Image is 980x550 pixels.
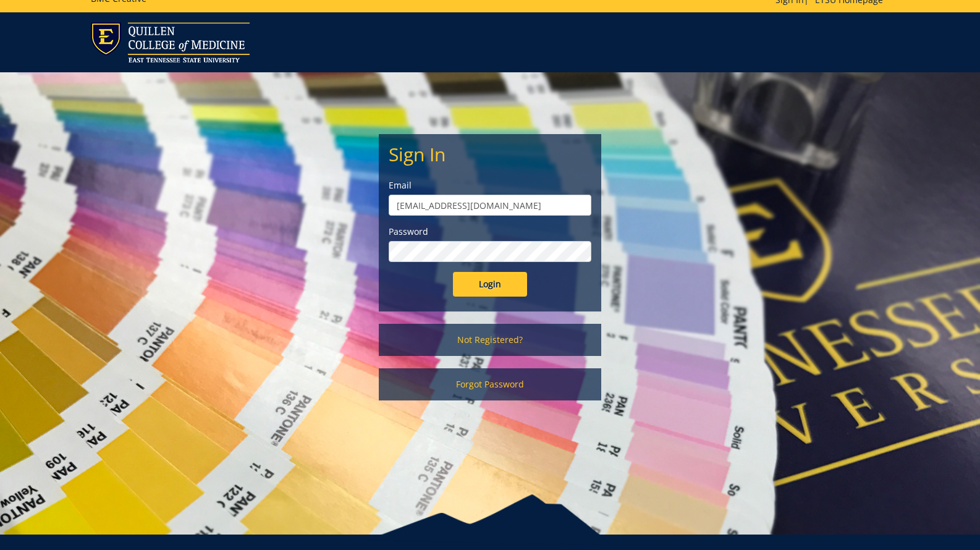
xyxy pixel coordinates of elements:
label: Email [389,179,591,192]
a: Not Registered? [379,324,601,356]
a: Forgot Password [379,368,601,400]
label: Password [389,226,591,238]
img: ETSU logo [91,22,250,62]
input: Login [453,272,527,297]
h2: Sign In [389,144,591,164]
